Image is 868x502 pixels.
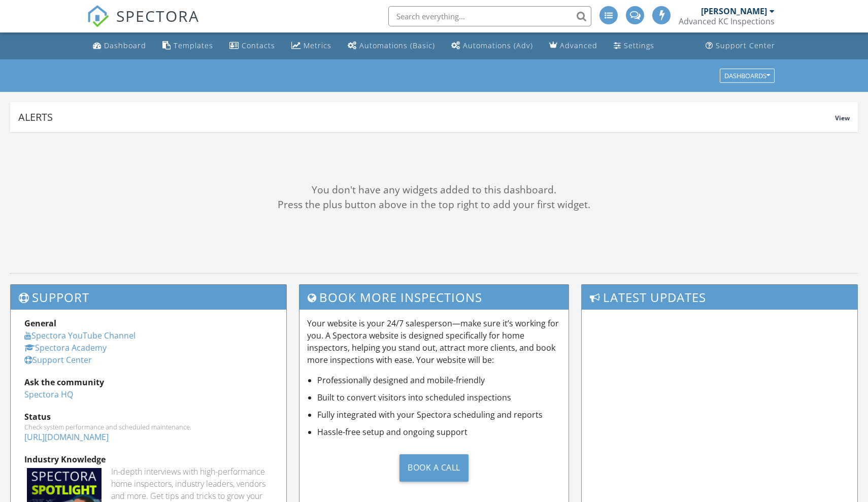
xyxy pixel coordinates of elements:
[10,197,858,212] div: Press the plus button above in the top right to add your first widget.
[447,37,537,55] a: Automations (Advanced)
[610,37,658,55] a: Settings
[582,285,857,310] h3: Latest Updates
[702,37,779,55] a: Support Center
[716,41,775,50] div: Support Center
[24,354,92,365] a: Support Center
[545,37,602,55] a: Advanced
[24,342,107,353] a: Spectora Academy
[399,454,469,482] div: Book a Call
[24,389,73,400] a: Spectora HQ
[24,423,273,431] div: Check system performance and scheduled maintenance.
[317,391,561,404] li: Built to convert visitors into scheduled inspections
[104,41,146,50] div: Dashboard
[18,110,835,124] div: Alerts
[24,330,136,341] a: Spectora YouTube Channel
[89,37,150,55] a: Dashboard
[24,318,56,329] strong: General
[87,14,199,35] a: SPECTORA
[624,41,654,50] div: Settings
[116,5,199,26] span: SPECTORA
[225,37,279,55] a: Contacts
[158,37,217,55] a: Templates
[287,37,336,55] a: Metrics
[299,285,569,310] h3: Book More Inspections
[87,5,109,27] img: The Best Home Inspection Software - Spectora
[317,374,561,386] li: Professionally designed and mobile-friendly
[24,431,109,443] a: [URL][DOMAIN_NAME]
[307,446,561,489] a: Book a Call
[701,6,767,16] div: [PERSON_NAME]
[24,453,273,465] div: Industry Knowledge
[560,41,597,50] div: Advanced
[242,41,275,50] div: Contacts
[24,376,273,388] div: Ask the community
[307,317,561,366] p: Your website is your 24/7 salesperson—make sure it’s working for you. A Spectora website is desig...
[10,183,858,197] div: You don't have any widgets added to this dashboard.
[11,285,286,310] h3: Support
[304,41,331,50] div: Metrics
[317,426,561,438] li: Hassle-free setup and ongoing support
[388,6,591,26] input: Search everything...
[359,41,435,50] div: Automations (Basic)
[463,41,533,50] div: Automations (Adv)
[835,114,850,122] span: View
[679,16,775,26] div: Advanced KC Inspections
[317,409,561,421] li: Fully integrated with your Spectora scheduling and reports
[24,411,273,423] div: Status
[724,72,770,79] div: Dashboards
[720,69,775,83] button: Dashboards
[174,41,213,50] div: Templates
[344,37,439,55] a: Automations (Basic)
